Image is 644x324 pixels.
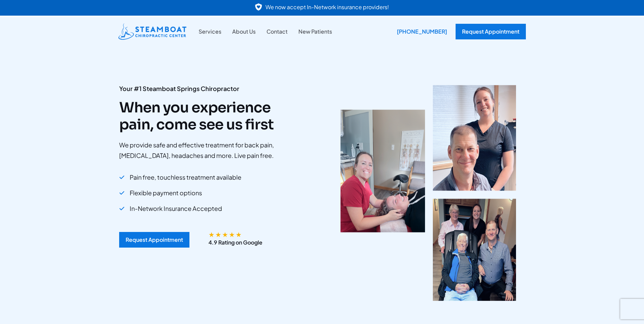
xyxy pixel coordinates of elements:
span: ★ [222,232,228,237]
a: Request Appointment [456,24,526,39]
a: Request Appointment [119,232,189,248]
div: [PHONE_NUMBER] [392,24,452,39]
a: New Patients [293,27,337,36]
span: ★ [208,232,215,237]
strong: Your #1 Steamboat Springs Chiropractor [119,85,239,92]
span: In-Network Insurance Accepted [130,202,222,215]
p: We provide safe and effective treatment for back pain, [MEDICAL_DATA], headaches and more. Live p... [119,140,298,161]
div: Request Appointment [126,237,183,242]
a: About Us [227,27,261,36]
span: ★ [236,232,242,237]
h2: When you experience pain, come see us first [119,99,298,133]
a: Services [193,27,227,36]
span: Pain free, touchless treatment available [130,171,241,183]
img: Steamboat Chiropractic Center [118,23,186,40]
p: 4.9 Rating on Google [208,238,262,247]
a: [PHONE_NUMBER] [392,24,449,39]
span: ★ [229,232,235,237]
a: Contact [261,27,293,36]
div: 4.9/5 [208,232,242,237]
nav: Site Navigation [193,27,337,36]
span: ★ [215,232,221,237]
span: Flexible payment options [130,187,202,199]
